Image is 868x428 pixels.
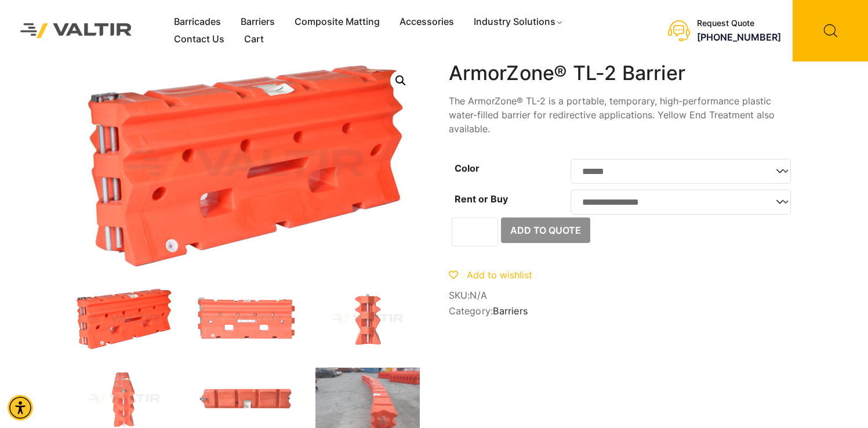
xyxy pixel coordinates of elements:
[455,162,480,174] label: Color
[164,31,234,48] a: Contact Us
[315,288,420,350] img: An orange, zigzag-shaped object with a central metal rod, likely a weight or stabilizer for equip...
[8,395,33,420] div: Accessibility Menu
[449,306,797,317] span: Category:
[72,288,176,350] img: ArmorZone_Org_3Q.jpg
[470,289,487,301] span: N/A
[231,13,285,31] a: Barriers
[9,12,144,50] img: Valtir Rentals
[194,288,298,350] img: An orange plastic component with various holes and slots, likely used in construction or machinery.
[697,31,781,43] a: call (888) 496-3625
[449,94,797,136] p: The ArmorZone® TL-2 is a portable, temporary, high-performance plastic water-filled barrier for r...
[697,19,781,28] div: Request Quote
[449,290,797,301] span: SKU:
[164,13,231,31] a: Barricades
[464,13,573,31] a: Industry Solutions
[234,31,274,48] a: Cart
[449,61,797,85] h1: ArmorZone® TL-2 Barrier
[285,13,390,31] a: Composite Matting
[452,217,498,246] input: Product quantity
[493,305,528,317] a: Barriers
[390,13,464,31] a: Accessories
[501,217,590,243] button: Add to Quote
[390,70,411,91] a: 🔍
[467,269,532,281] span: Add to wishlist
[455,193,508,205] label: Rent or Buy
[449,269,532,281] a: Add to wishlist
